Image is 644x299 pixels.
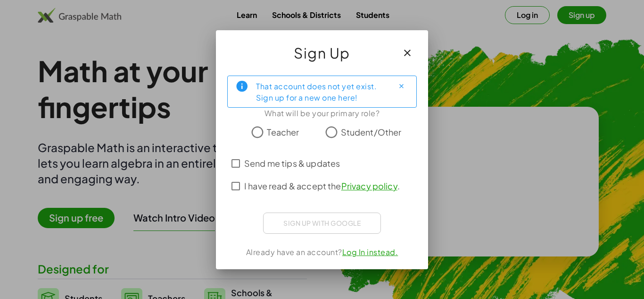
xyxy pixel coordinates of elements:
span: Teacher [267,126,299,138]
span: Sign Up [294,42,350,64]
span: I have read & accept the . [244,179,400,192]
span: Student/Other [341,126,402,138]
button: Close [394,79,409,94]
a: Privacy policy [341,180,397,191]
span: Send me tips & updates [244,157,340,170]
div: Already have an account? [227,247,417,258]
div: That account does not yet exist. Sign up for a new one here! [256,80,386,103]
a: Log In instead. [342,247,398,257]
div: What will be your primary role? [227,108,417,119]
